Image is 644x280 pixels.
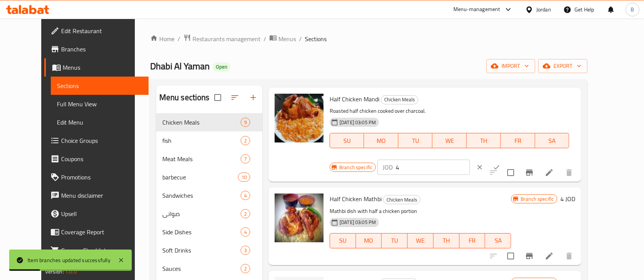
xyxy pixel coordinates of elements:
[356,233,382,248] button: MO
[178,34,180,43] li: /
[156,150,262,168] div: Meat Meals7
[213,64,230,70] span: Open
[61,154,143,163] span: Coupons
[241,246,250,255] div: items
[330,133,364,148] button: SU
[501,133,535,148] button: FR
[359,235,379,246] span: MO
[51,77,149,95] a: Sections
[162,173,238,182] span: barbecue
[159,92,210,103] h2: Menu sections
[241,191,250,200] div: items
[241,264,250,273] div: items
[61,246,143,255] span: Grocery Checklist
[241,119,250,126] span: 9
[162,264,241,273] div: Sauces
[488,159,505,176] button: ok
[299,34,302,43] li: /
[156,168,262,186] div: barbecue10
[150,34,175,43] a: Home
[65,267,77,277] span: 1.0.0
[275,194,324,242] img: Half Chicken Mathbi
[503,248,519,264] span: Select to update
[471,159,488,176] button: clear
[330,206,511,216] p: Mathbi dish with half a chicken portion
[278,34,296,43] span: Menus
[44,186,149,205] a: Menu disclaimer
[241,210,250,218] span: 2
[432,133,466,148] button: WE
[536,5,551,14] div: Jordan
[162,209,241,218] span: صواني
[156,223,262,241] div: Side Dishes4
[460,233,485,248] button: FR
[330,233,356,248] button: SU
[631,5,634,14] span: B
[520,163,539,182] button: Branch-specific-item
[162,118,241,127] div: Chicken Meals
[398,133,432,148] button: TU
[545,168,554,177] a: Edit menu item
[61,209,143,218] span: Upsell
[437,235,456,246] span: TH
[560,194,575,204] h6: 4 JOD
[44,205,149,223] a: Upsell
[61,45,143,54] span: Branches
[44,58,149,77] a: Menus
[401,135,429,146] span: TU
[504,135,532,146] span: FR
[560,163,578,182] button: delete
[560,247,578,265] button: delete
[44,241,149,259] a: Grocery Checklist
[364,133,398,148] button: MO
[330,106,569,116] p: Roasted half chicken cooked over charcoal.
[162,227,241,237] span: Side Dishes
[330,93,379,105] span: Half Chicken Mandi
[520,247,539,265] button: Branch-specific-item
[305,34,327,43] span: Sections
[57,81,143,90] span: Sections
[162,136,241,145] span: fish
[156,241,262,259] div: Soft Drinks3
[156,205,262,223] div: صواني2
[241,229,250,236] span: 4
[156,131,262,150] div: fish2
[264,34,266,43] li: /
[470,135,498,146] span: TH
[241,137,250,144] span: 2
[61,227,143,237] span: Coverage Report
[183,34,261,44] a: Restaurants management
[544,61,581,71] span: export
[241,265,250,272] span: 2
[538,135,566,146] span: SA
[241,247,250,254] span: 3
[492,61,529,71] span: import
[383,195,421,204] div: Chicken Meals
[411,235,430,246] span: WE
[61,191,143,200] span: Menu disclaimer
[485,233,511,248] button: SA
[162,154,241,163] span: Meat Meals
[45,267,64,277] span: Version:
[435,135,463,146] span: WE
[330,193,382,205] span: Half Chicken Mathbi
[213,62,230,72] div: Open
[396,160,470,175] input: Please enter price
[162,191,241,200] span: Sandwiches
[518,195,557,203] span: Branch specific
[63,63,143,72] span: Menus
[150,58,210,75] span: Dhabi Al Yaman
[57,118,143,127] span: Edit Menu
[156,259,262,278] div: Sauces2
[241,227,250,237] div: items
[453,5,500,14] div: Menu-management
[156,113,262,131] div: Chicken Meals9
[156,186,262,205] div: Sandwiches4
[336,164,375,171] span: Branch specific
[44,131,149,150] a: Choice Groups
[241,118,250,127] div: items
